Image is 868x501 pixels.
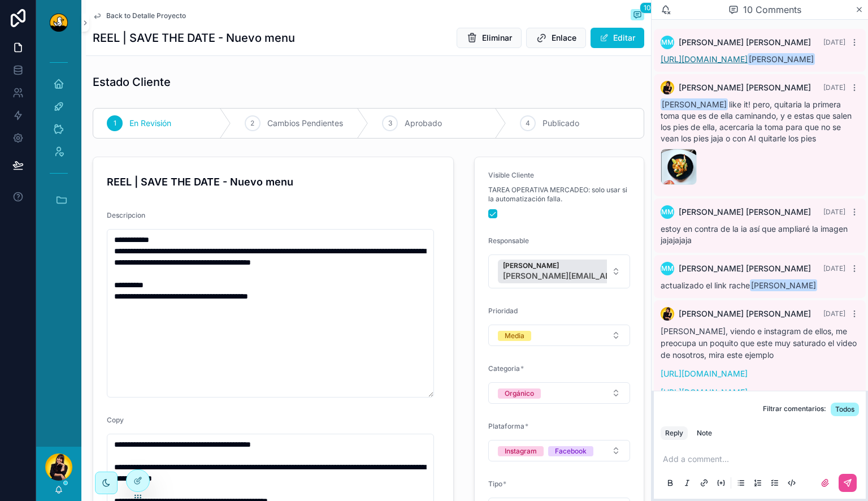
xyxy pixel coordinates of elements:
[743,3,801,16] span: 10 Comments
[488,185,630,204] span: TAREA OPERATIVA MERCADEO: solo usar si la automatización falla.
[823,38,845,46] span: [DATE]
[388,119,392,128] span: 3
[823,264,845,273] span: [DATE]
[526,119,530,128] span: 4
[498,387,541,399] button: Unselect ORGANICO
[50,14,68,32] img: App logo
[679,263,811,274] span: [PERSON_NAME] [PERSON_NAME]
[526,28,586,48] button: Enlace
[488,236,529,245] span: Responsable
[36,45,81,232] div: scrollable content
[93,11,186,20] a: Back to Detalle Proyecto
[679,37,811,48] span: [PERSON_NAME] [PERSON_NAME]
[679,308,811,319] span: [PERSON_NAME] [PERSON_NAME]
[661,369,748,378] a: [URL][DOMAIN_NAME]
[640,2,655,14] span: 10
[750,279,817,291] span: [PERSON_NAME]
[488,422,524,430] span: Plataforma
[552,32,576,44] span: Enlace
[823,83,845,92] span: [DATE]
[488,306,518,315] span: Prioridad
[114,119,116,128] span: 1
[93,30,295,46] h1: REEL | SAVE THE DATE - Nuevo menu
[488,325,630,346] button: Select Button
[661,426,688,440] button: Reply
[679,206,811,218] span: [PERSON_NAME] [PERSON_NAME]
[505,446,537,456] div: Instagram
[107,211,145,219] span: Descripcion
[555,446,587,456] div: Facebook
[697,429,712,438] div: Note
[93,74,171,90] h1: Estado Cliente
[503,270,684,282] span: [PERSON_NAME][EMAIL_ADDRESS][PERSON_NAME][DOMAIN_NAME]
[748,53,815,65] span: [PERSON_NAME]
[661,224,848,245] span: estoy en contra de la ia así que ampliaré la imagen jajajajaja
[405,118,442,129] span: Aprobado
[661,208,674,217] span: MM
[488,440,630,461] button: Select Button
[457,28,522,48] button: Eliminar
[661,325,859,361] p: [PERSON_NAME], viendo e instagram de ellos, me preocupa un poquito que este muy saturado el video...
[488,171,534,179] span: Visible Cliente
[831,403,859,416] button: Todos
[661,38,674,47] span: MM
[106,11,186,20] span: Back to Detalle Proyecto
[482,32,512,44] span: Eliminar
[505,388,534,399] div: Orgánico
[631,9,644,23] button: 10
[763,404,826,416] span: Filtrar comentarios:
[250,119,254,128] span: 2
[488,364,520,373] span: Categoria
[542,118,579,129] span: Publicado
[488,480,502,488] span: Tipo
[503,261,684,270] span: [PERSON_NAME]
[505,331,524,341] div: Media
[591,28,644,48] button: Editar
[692,426,717,440] button: Note
[679,82,811,93] span: [PERSON_NAME] [PERSON_NAME]
[498,445,544,456] button: Unselect INSTAGRAM
[661,387,748,397] a: [URL][DOMAIN_NAME]
[661,280,818,290] span: actualizado el link rache
[823,309,845,318] span: [DATE]
[548,445,593,456] button: Unselect FACEBOOK
[661,54,748,64] a: [URL][DOMAIN_NAME]
[488,382,630,404] button: Select Button
[107,416,124,424] span: Copy
[498,260,700,283] button: Unselect 7
[823,208,845,216] span: [DATE]
[661,100,852,143] span: like it! pero, quitaria la primera toma que es de ella caminando, y e estas que salen los pies de...
[107,174,440,189] h4: REEL | SAVE THE DATE - Nuevo menu
[661,98,728,110] span: [PERSON_NAME]
[661,264,674,273] span: MM
[267,118,343,129] span: Cambios Pendientes
[488,254,630,288] button: Select Button
[129,118,171,129] span: En Revisión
